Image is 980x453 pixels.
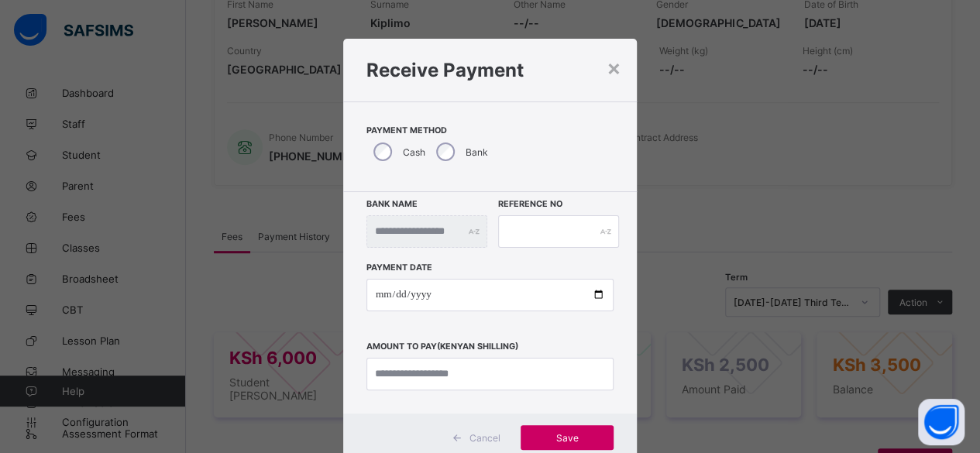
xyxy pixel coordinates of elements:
[498,199,562,209] label: Reference No
[366,125,614,136] span: Payment Method
[403,146,425,158] label: Cash
[366,199,418,209] label: Bank Name
[366,59,614,81] h1: Receive Payment
[607,54,621,81] div: ×
[366,341,518,352] label: Amount to pay (Kenyan Shilling)
[466,146,488,158] label: Bank
[469,432,500,444] span: Cancel
[918,399,965,445] button: Open asap
[532,432,602,444] span: Save
[366,263,432,273] label: Payment Date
